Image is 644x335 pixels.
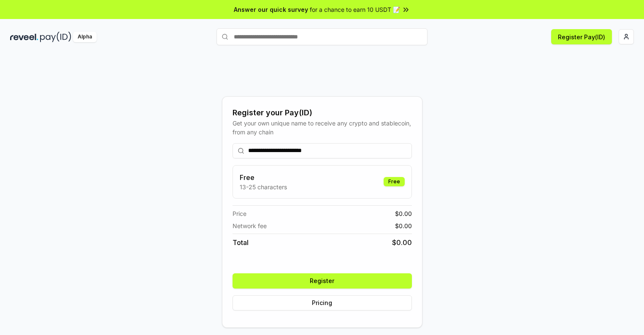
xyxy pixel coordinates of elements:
[395,221,412,230] span: $ 0.00
[233,295,412,310] button: Pricing
[240,182,287,191] p: 13-25 characters
[233,237,249,248] span: Total
[240,172,287,182] h3: Free
[233,107,412,119] div: Register your Pay(ID)
[234,5,308,14] span: Answer our quick survey
[73,32,97,42] div: Alpha
[40,32,71,42] img: pay_id
[233,273,412,289] button: Register
[233,221,267,230] span: Network fee
[384,177,405,186] div: Free
[233,209,246,218] span: Price
[310,5,400,14] span: for a chance to earn 10 USDT 📝
[551,29,612,44] button: Register Pay(ID)
[233,119,412,136] div: Get your own unique name to receive any crypto and stablecoin, from any chain
[392,237,412,248] span: $ 0.00
[10,32,38,42] img: reveel_dark
[395,209,412,218] span: $ 0.00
